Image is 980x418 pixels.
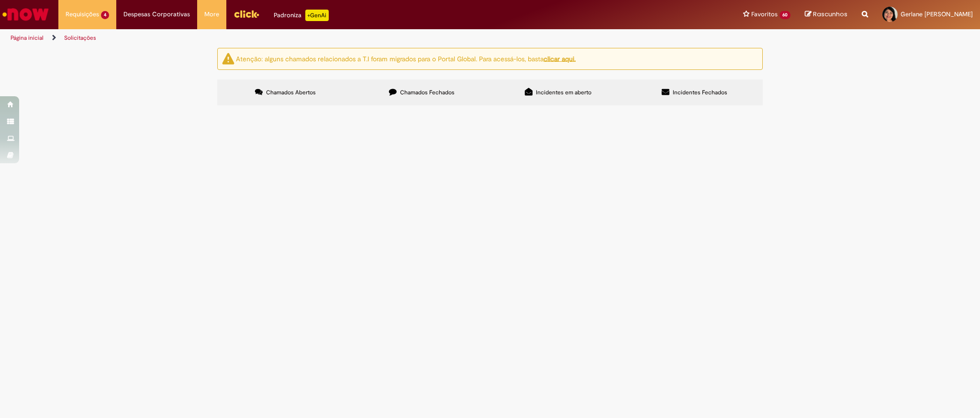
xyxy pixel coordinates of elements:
span: Requisições [66,10,99,19]
span: Favoritos [751,10,778,19]
span: 60 [780,11,791,19]
span: Gerlane [PERSON_NAME] [901,10,973,18]
a: Solicitações [64,34,96,42]
span: Chamados Fechados [400,89,455,96]
a: Página inicial [11,34,44,42]
span: Incidentes Fechados [673,89,727,96]
img: click_logo_yellow_360x200.png [234,7,259,21]
ul: Trilhas de página [7,29,646,47]
span: More [204,10,219,19]
span: 4 [101,11,109,19]
span: Chamados Abertos [266,89,316,96]
span: Despesas Corporativas [123,10,190,19]
ng-bind-html: Atenção: alguns chamados relacionados a T.I foram migrados para o Portal Global. Para acessá-los,... [236,54,576,63]
span: Incidentes em aberto [536,89,591,96]
div: Padroniza [274,10,329,21]
span: Rascunhos [813,10,847,19]
a: Rascunhos [805,10,847,19]
a: clicar aqui. [544,54,576,63]
p: +GenAi [305,10,329,21]
img: ServiceNow [1,5,50,24]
